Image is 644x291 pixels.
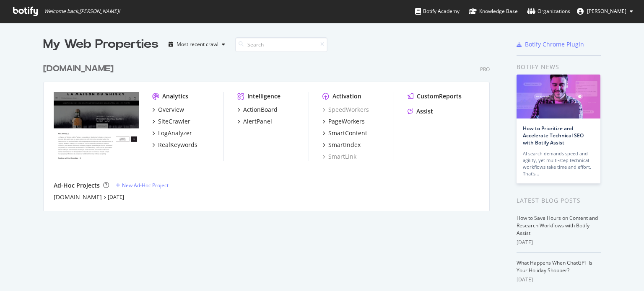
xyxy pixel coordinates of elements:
[570,5,640,18] button: [PERSON_NAME]
[158,129,192,137] div: LogAnalyzer
[328,141,361,149] div: SmartIndex
[328,117,365,126] div: PageWorkers
[108,193,124,201] a: [DATE]
[122,182,169,189] div: New Ad-Hoc Project
[152,141,197,149] a: RealKeywords
[247,92,280,100] div: Intelligence
[116,182,169,189] a: New Ad-Hoc Project
[416,107,433,116] div: Assist
[415,7,460,15] div: Botify Academy
[517,276,601,283] div: [DATE]
[54,193,102,201] a: [DOMAIN_NAME]
[43,36,158,53] div: My Web Properties
[328,129,367,137] div: SmartContent
[322,117,365,126] a: PageWorkers
[158,106,184,114] div: Overview
[517,214,598,237] a: How to Save Hours on Content and Research Workflows with Botify Assist
[177,42,218,47] div: Most recent crawl
[408,107,433,116] a: Assist
[43,63,114,75] div: [DOMAIN_NAME]
[152,129,192,137] a: LogAnalyzer
[243,117,272,126] div: AlertPanel
[235,37,327,52] input: Search
[158,117,190,126] div: SiteCrawler
[517,75,600,118] img: How to Prioritize and Accelerate Technical SEO with Botify Assist
[158,141,197,149] div: RealKeywords
[517,62,601,72] div: Botify news
[525,40,584,49] div: Botify Chrome Plugin
[527,7,570,15] div: Organizations
[322,141,361,149] a: SmartIndex
[517,40,584,49] a: Botify Chrome Plugin
[152,106,184,114] a: Overview
[587,8,626,15] span: Quentin JEZEQUEL
[237,106,278,114] a: ActionBoard
[408,92,462,100] a: CustomReports
[517,196,601,205] div: Latest Blog Posts
[54,181,100,190] div: Ad-Hoc Projects
[237,117,272,126] a: AlertPanel
[162,92,188,100] div: Analytics
[523,150,594,177] div: AI search demands speed and agility, yet multi-step technical workflows take time and effort. Tha...
[417,92,462,100] div: CustomReports
[152,117,190,126] a: SiteCrawler
[243,106,278,114] div: ActionBoard
[332,92,361,100] div: Activation
[322,152,356,161] a: SmartLink
[517,239,601,246] div: [DATE]
[480,66,490,73] div: Pro
[43,53,496,211] div: grid
[43,63,117,75] a: [DOMAIN_NAME]
[469,7,518,15] div: Knowledge Base
[517,259,592,274] a: What Happens When ChatGPT Is Your Holiday Shopper?
[165,38,229,51] button: Most recent crawl
[54,92,139,160] img: whisky.fr
[322,106,369,114] a: SpeedWorkers
[322,129,367,137] a: SmartContent
[523,125,584,146] a: How to Prioritize and Accelerate Technical SEO with Botify Assist
[44,8,120,15] span: Welcome back, [PERSON_NAME] !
